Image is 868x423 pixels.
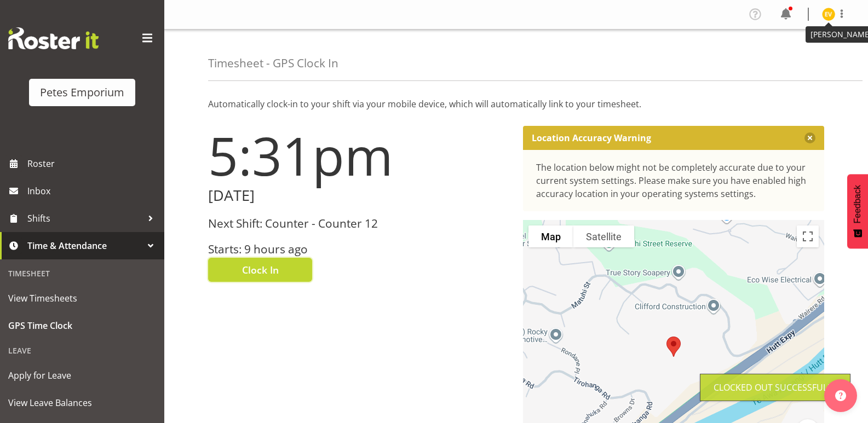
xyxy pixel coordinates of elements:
span: Clock In [242,263,279,277]
h1: 5:31pm [208,126,510,185]
div: Petes Emporium [40,84,124,101]
span: Shifts [27,210,142,227]
span: Feedback [853,185,863,223]
span: View Leave Balances [8,395,156,411]
button: Show street map [528,225,573,247]
img: Rosterit website logo [8,27,99,49]
span: Time & Attendance [27,237,142,254]
img: eva-vailini10223.jpg [822,8,835,21]
p: Location Accuracy Warning [532,132,651,143]
span: Apply for Leave [8,367,156,384]
a: View Leave Balances [3,389,162,416]
div: Leave [3,339,162,362]
div: The location below might not be completely accurate due to your current system settings. Please m... [536,161,812,200]
h3: Next Shift: Counter - Counter 12 [208,217,510,230]
img: help-xxl-2.png [835,390,846,401]
button: Show satellite imagery [573,225,634,247]
span: Inbox [27,183,159,199]
h3: Starts: 9 hours ago [208,243,510,256]
span: GPS Time Clock [8,317,156,334]
a: Apply for Leave [3,362,162,389]
p: Automatically clock-in to your shift via your mobile device, which will automatically link to you... [208,97,824,111]
button: Feedback - Show survey [847,174,868,248]
a: GPS Time Clock [3,312,162,339]
div: Clocked out Successfully [714,381,837,394]
button: Close message [804,132,815,143]
button: Clock In [208,258,312,282]
span: View Timesheets [8,290,156,306]
span: Roster [27,155,159,172]
h4: Timesheet - GPS Clock In [208,57,338,69]
button: Toggle fullscreen view [797,225,819,247]
h2: [DATE] [208,187,510,204]
a: View Timesheets [3,285,162,312]
div: Timesheet [3,262,162,285]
